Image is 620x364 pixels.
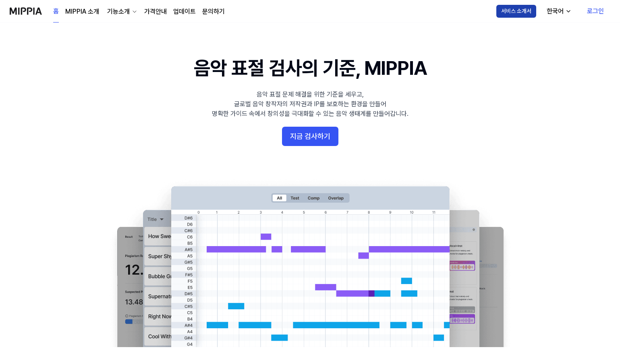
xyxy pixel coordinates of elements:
[212,90,408,119] div: 음악 표절 문제 해결을 위한 기준을 세우고, 글로벌 음악 창작자의 저작권과 IP를 보호하는 환경을 만들어 명확한 가이드 속에서 창의성을 극대화할 수 있는 음악 생태계를 만들어...
[65,7,99,16] a: MIPPIA 소개
[540,3,576,19] button: 한국어
[496,5,536,18] button: 서비스 소개서
[282,127,338,146] button: 지금 검사하기
[144,7,167,16] a: 가격안내
[173,7,196,16] a: 업데이트
[194,55,426,82] h1: 음악 표절 검사의 기준, MIPPIA
[101,178,520,347] img: main Image
[106,7,131,16] div: 기능소개
[106,7,138,16] button: 기능소개
[53,0,59,23] a: 홈
[202,7,225,16] a: 문의하기
[545,6,565,16] div: 한국어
